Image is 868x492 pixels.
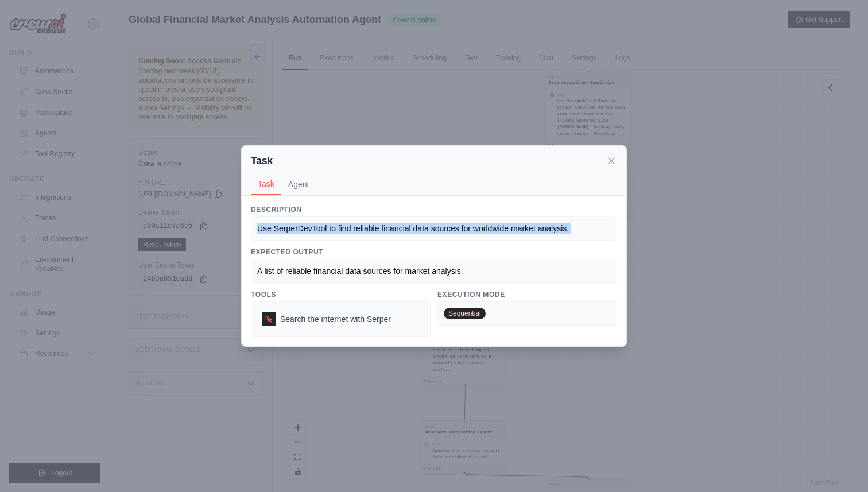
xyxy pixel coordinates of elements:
[257,266,463,276] span: A list of reliable financial data sources for market analysis.
[444,308,486,319] span: Sequential
[251,247,617,257] h3: Expected Output
[437,290,617,299] h3: Execution Mode
[257,224,569,233] span: Use SerperDevTool to find reliable financial data sources for worldwide market analysis.
[251,205,617,214] h3: Description
[280,313,391,325] span: Search the internet with Serper
[281,173,316,195] button: Agent
[251,290,431,299] h3: Tools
